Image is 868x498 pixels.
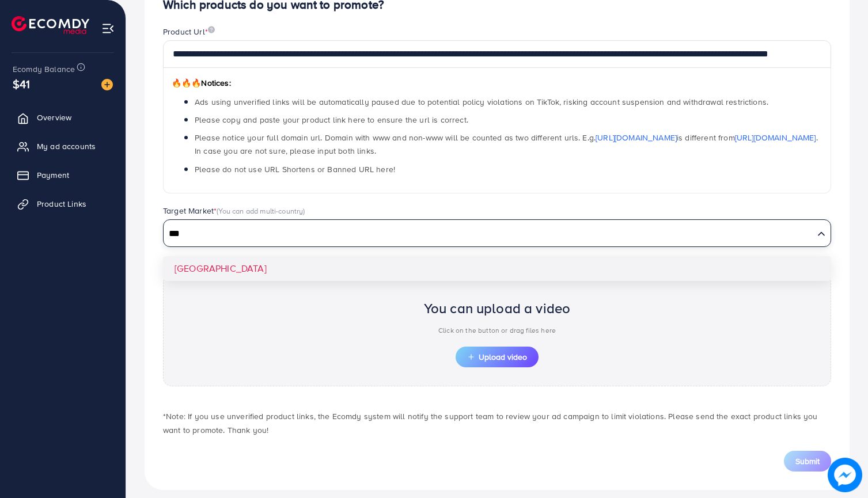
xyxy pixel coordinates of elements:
span: Please do not use URL Shortens or Banned URL here! [195,164,395,175]
img: menu [101,22,115,35]
span: 🔥🔥🔥 [172,77,201,89]
label: Product Url [163,26,215,37]
button: Upload video [456,347,539,367]
a: Overview [9,106,117,129]
li: [GEOGRAPHIC_DATA] [163,256,831,281]
a: Payment [9,164,117,187]
img: image [208,26,215,33]
span: Please notice your full domain url. Domain with www and non-www will be counted as two different ... [195,132,818,157]
a: My ad accounts [9,135,117,158]
img: logo [12,16,89,34]
span: Payment [37,169,69,181]
span: My ad accounts [37,140,96,152]
span: Notices: [172,77,231,89]
button: Submit [784,451,831,472]
span: Submit [795,455,820,467]
span: Ads using unverified links will be automatically paused due to potential policy violations on Tik... [195,96,768,108]
a: [URL][DOMAIN_NAME] [596,132,677,143]
p: *Note: If you use unverified product links, the Ecomdy system will notify the support team to rev... [163,409,831,437]
span: $41 [13,75,30,92]
img: image [101,79,113,90]
a: [URL][DOMAIN_NAME] [735,132,816,143]
span: Overview [37,112,71,123]
span: Upload video [467,353,527,361]
span: Ecomdy Balance [13,63,75,75]
label: Target Market [163,205,305,216]
div: Search for option [163,219,831,247]
a: Product Links [9,192,117,215]
input: Search for option [165,225,813,243]
p: Click on the button or drag files here [424,324,571,337]
h2: You can upload a video [424,300,571,317]
span: Please copy and paste your product link here to ensure the url is correct. [195,114,468,126]
span: Product Links [37,198,86,210]
img: image [828,458,862,492]
span: (You can add multi-country) [217,206,305,216]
